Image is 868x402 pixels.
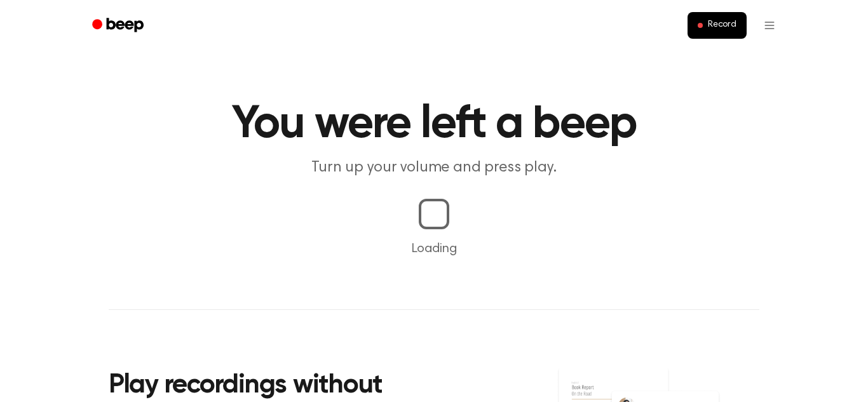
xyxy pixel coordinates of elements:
button: Record [688,12,747,39]
p: Turn up your volume and press play. [190,157,678,178]
h1: You were left a beep [109,102,759,147]
span: Record [708,20,736,31]
button: Open menu [754,10,785,41]
p: Loading [15,239,853,258]
a: Beep [83,13,155,38]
